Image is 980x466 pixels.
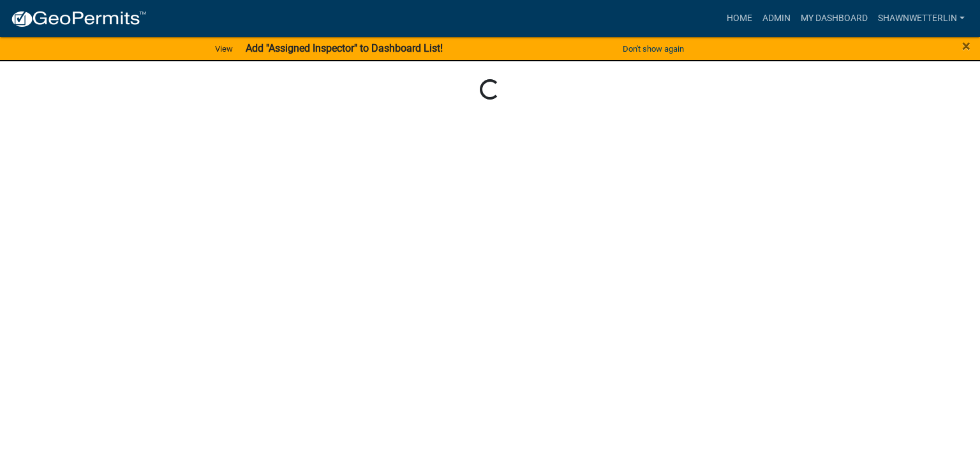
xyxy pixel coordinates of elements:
[873,6,970,31] a: ShawnWetterlin
[210,38,238,59] a: View
[962,37,970,55] span: ×
[722,6,757,31] a: Home
[757,6,796,31] a: Admin
[618,38,689,59] button: Don't show again
[246,42,443,54] strong: Add "Assigned Inspector" to Dashboard List!
[796,6,873,31] a: My Dashboard
[962,38,970,54] button: Close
